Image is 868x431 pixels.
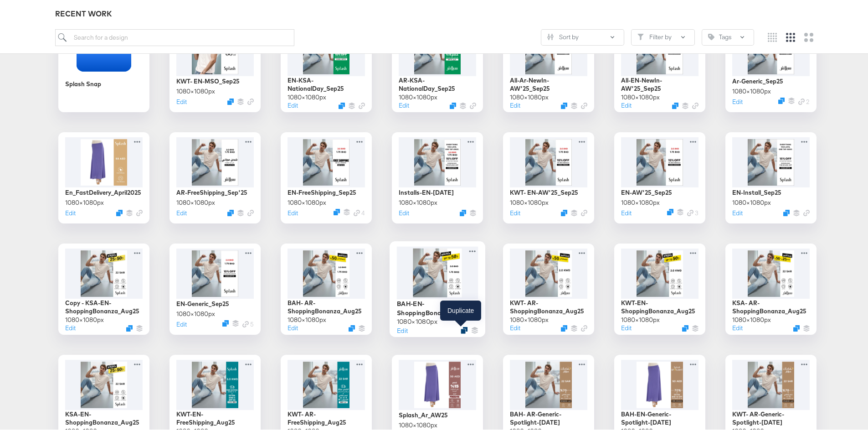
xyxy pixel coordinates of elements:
div: Installs-EN-[DATE]1080×1080pxEditDuplicate [392,130,483,222]
div: 1080 × 1080 px [621,314,660,322]
svg: Link [692,101,699,107]
div: KWT- AR-Generic-Spotlight-[DATE] [732,408,810,425]
div: AR-KSA-NationalDay_Sep251080×1080pxEditDuplicate [392,19,483,110]
svg: Link [798,97,805,103]
svg: Duplicate [461,325,467,332]
svg: Large grid [804,31,813,40]
div: KWT- EN-AW'25_Sep25 [510,187,578,195]
div: 5 [242,318,254,327]
div: 4 [354,207,365,216]
div: 1080 × 1080 px [621,197,660,205]
svg: Duplicate [450,101,456,107]
div: EN-Install_Sep25 [732,187,781,195]
div: EN-Install_Sep251080×1080pxEditDuplicate [725,130,817,222]
div: KWT- EN-MSO_Sep25 [176,75,240,84]
div: Splash_Ar_AW25 [399,409,448,418]
button: Edit [65,207,76,216]
svg: Link [242,319,249,326]
div: KWT- AR-FreeShipping_Aug25 [288,408,365,425]
div: 1080 × 1080 px [176,197,215,205]
div: En_FastDelivery_April2025 [65,187,141,195]
div: BAH- AR-Generic-Spotlight-[DATE] [510,408,587,425]
div: EN-AW'25_Sep25 [621,187,672,195]
svg: Link [470,101,476,107]
div: Copy - KSA-EN-ShoppingBonanza_Aug251080×1080pxEditDuplicate [58,242,149,333]
div: BAH- AR-ShoppingBonanza_Aug25 [288,297,365,314]
div: 1080 × 1080 px [288,314,326,322]
div: Splash Snap [58,19,149,110]
div: KWT- EN-MSO_Sep251080×1080pxEditDuplicate [169,19,261,110]
svg: Duplicate [222,318,229,325]
div: AR-FreeShipping_Sep'251080×1080pxEditDuplicate [169,130,261,222]
svg: Duplicate [682,323,688,330]
button: TagTags [702,27,754,44]
div: 1080 × 1080 px [399,197,437,205]
div: EN-FreeShipping_Sep25 [288,187,356,195]
div: 1080 × 1080 px [510,197,549,205]
svg: Sliders [547,32,554,38]
svg: Duplicate [783,208,790,214]
svg: Link [581,323,587,330]
svg: Filter [637,32,644,38]
svg: Duplicate [227,208,234,214]
svg: Duplicate [793,323,800,330]
svg: Duplicate [334,207,340,213]
div: 1080 × 1080 px [510,314,549,322]
svg: Link [581,101,587,107]
div: All-Ar-NewIn-AW'25_Sep25 [510,74,587,91]
div: All-EN-NewIn-AW'25_Sep251080×1080pxEditDuplicate [614,19,705,110]
button: Edit [621,322,632,331]
div: KWT- EN-AW'25_Sep251080×1080pxEditDuplicate [503,130,594,222]
svg: Duplicate [339,101,345,107]
div: 1080 × 1080 px [732,85,771,94]
button: Edit [288,322,298,331]
input: Search for a design [55,27,295,44]
div: KWT- AR-ShoppingBonanza_Aug25 [510,297,587,314]
div: EN-KSA-NationalDay_Sep251080×1080pxEditDuplicate [281,19,372,110]
svg: Link [354,208,360,214]
div: KWT-EN-FreeShipping_Aug25 [176,408,254,425]
div: 1080 × 1080 px [399,419,437,428]
div: KWT- AR-ShoppingBonanza_Aug251080×1080pxEditDuplicate [503,242,594,333]
div: EN-AW'25_Sep251080×1080pxEditDuplicateLink 3 [614,130,705,222]
div: 1080 × 1080 px [176,308,215,317]
div: EN-Generic_Sep251080×1080pxEditDuplicateLink 5 [169,242,261,333]
div: 1080 × 1080 px [176,85,215,94]
div: 2 [798,96,810,104]
button: Edit [288,207,298,216]
svg: Duplicate [349,323,355,330]
svg: Tag [708,32,714,38]
button: Edit [510,322,520,331]
div: 1080 × 1080 px [397,315,437,324]
div: 1080 × 1080 px [732,314,771,322]
div: AR-KSA-NationalDay_Sep25 [399,74,476,91]
div: RECENT WORK [55,7,820,17]
div: EN-Generic_Sep25 [176,298,229,306]
button: Edit [288,99,298,108]
div: BAH- AR-ShoppingBonanza_Aug251080×1080pxEditDuplicate [281,242,372,333]
svg: Duplicate [667,207,673,213]
svg: Duplicate [561,208,567,214]
div: Ar-Generic_Sep251080×1080pxEditDuplicateLink 2 [725,19,817,110]
button: Edit [621,207,632,216]
svg: Duplicate [778,96,785,102]
svg: Duplicate [561,101,567,107]
div: En_FastDelivery_April20251080×1080pxEditDuplicate [58,130,149,222]
svg: Duplicate [672,101,678,107]
button: Edit [732,96,743,104]
svg: Link [803,208,810,214]
svg: Duplicate [227,97,234,103]
button: Edit [732,322,743,331]
div: KWT-EN-ShoppingBonanza_Aug25 [621,297,699,314]
svg: Duplicate [561,323,567,330]
button: Edit [176,207,187,216]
